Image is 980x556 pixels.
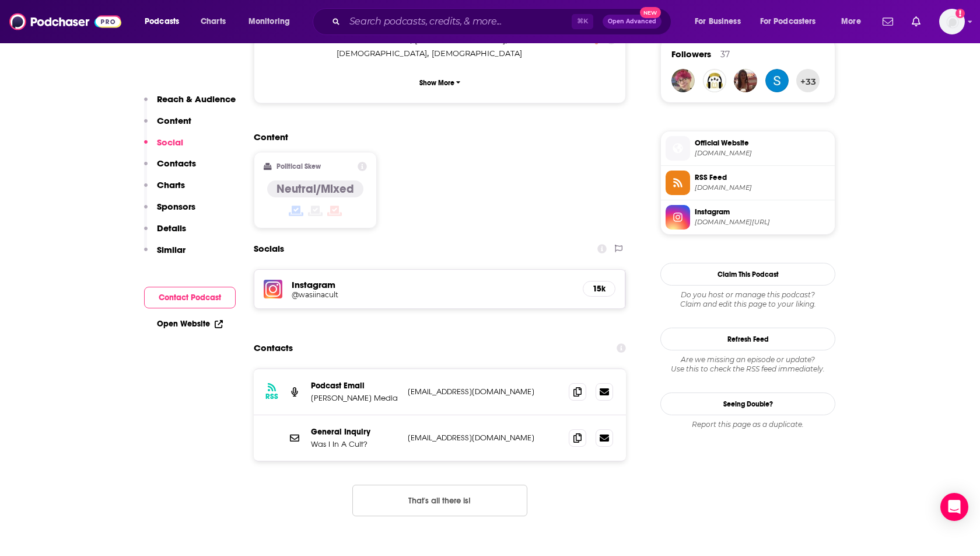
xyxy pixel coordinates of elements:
button: Similar [144,244,185,266]
h2: Contacts [254,337,293,359]
button: +33 [796,69,820,92]
span: art19.com [695,149,830,158]
img: saratufvessons [765,69,789,92]
h2: Content [254,131,617,143]
p: Social [157,137,183,148]
p: Reach & Audience [157,93,236,105]
div: Claim and edit this page to your liking. [660,290,835,309]
span: For Podcasters [760,13,816,30]
span: podcastone.com [695,183,830,192]
button: open menu [687,12,755,31]
button: Refresh Feed [660,328,835,350]
a: Show notifications dropdown [878,12,898,32]
span: Open Advanced [608,19,656,25]
h4: Neutral/Mixed [276,182,354,196]
span: For Business [695,13,741,30]
img: hmtaylor611 [671,69,695,92]
a: Charts [193,12,233,31]
p: Content [157,115,191,126]
h3: RSS [265,392,278,401]
span: [DEMOGRAPHIC_DATA] [415,35,505,44]
button: Show profile menu [939,9,965,34]
a: Instagram[DOMAIN_NAME][URL] [666,205,830,230]
button: Contacts [144,158,196,179]
p: [EMAIL_ADDRESS][DOMAIN_NAME] [408,433,559,443]
img: User Profile [939,9,965,34]
p: Contacts [157,158,196,169]
img: Podchaser - Follow, Share and Rate Podcasts [9,11,121,33]
button: Sponsors [144,201,195,223]
p: Charts [157,179,185,190]
p: Similar [157,244,185,255]
button: Contact Podcast [144,287,236,308]
button: open menu [240,12,305,31]
span: RSS Feed [695,172,830,183]
h2: Political Skew [276,162,321,171]
a: Seeing Double? [660,392,835,415]
p: [PERSON_NAME] Media [311,393,398,403]
svg: Add a profile image [956,9,965,18]
p: Podcast Email [311,381,398,391]
p: Details [157,223,186,234]
span: Monitoring [249,13,290,30]
span: Logged in as heidi.egloff [939,9,965,34]
img: xuexisprachen [734,69,757,92]
div: Open Intercom Messenger [940,493,968,521]
span: New [640,7,661,18]
p: [EMAIL_ADDRESS][DOMAIN_NAME] [408,387,559,397]
span: Followers [671,48,711,60]
p: Sponsors [157,201,195,212]
img: rubytoo [703,69,726,92]
button: open menu [833,12,876,31]
button: Charts [144,179,185,201]
div: Report this page as a duplicate. [660,420,835,429]
span: ⌘ K [572,14,593,29]
a: Open Website [157,319,223,329]
button: Nothing here. [352,485,527,516]
input: Search podcasts, credits, & more... [345,12,572,31]
span: Official Website [695,138,830,148]
span: [DEMOGRAPHIC_DATA] [432,48,522,58]
button: open menu [136,12,194,31]
button: Content [144,115,191,137]
h5: Instagram [292,279,573,290]
button: Open AdvancedNew [603,15,661,29]
div: 37 [720,49,730,60]
div: Are we missing an episode or update? Use this to check the RSS feed immediately. [660,355,835,374]
h5: 15k [593,284,605,294]
p: General Inquiry [311,427,398,437]
h2: Socials [254,238,284,260]
span: White / Caucasian [337,35,410,44]
img: iconImage [264,280,282,298]
span: Charts [201,13,226,30]
span: More [841,13,861,30]
span: Podcasts [145,13,179,30]
button: Reach & Audience [144,93,236,115]
h3: Ethnicities [264,36,332,43]
a: Show notifications dropdown [907,12,925,32]
span: Instagram [695,207,830,217]
button: Show More [264,72,616,93]
h5: @wasiinacult [292,290,478,299]
button: Details [144,223,186,244]
span: Do you host or manage this podcast? [660,290,835,300]
div: Search podcasts, credits, & more... [324,8,682,35]
p: Show More [419,79,454,87]
button: open menu [752,12,833,31]
span: , [337,47,429,60]
span: [DEMOGRAPHIC_DATA] [337,48,427,58]
button: Claim This Podcast [660,263,835,286]
a: RSS Feed[DOMAIN_NAME] [666,171,830,195]
a: @wasiinacult [292,290,573,299]
a: Official Website[DOMAIN_NAME] [666,136,830,161]
span: instagram.com/wasiinacult [695,218,830,227]
p: Was I In A Cult? [311,439,398,449]
button: Social [144,137,183,158]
